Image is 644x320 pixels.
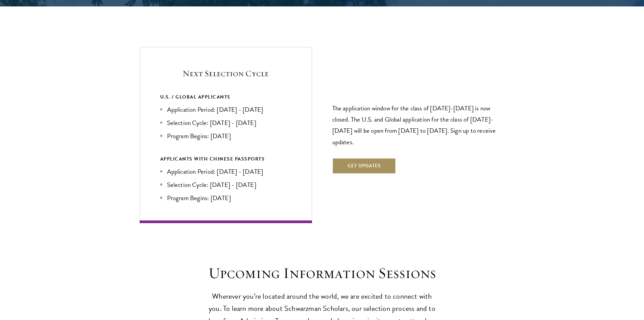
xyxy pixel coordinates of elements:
button: Get Updates [332,158,396,174]
h2: Upcoming Information Sessions [206,264,439,283]
div: U.S. / GLOBAL APPLICANTS [160,93,291,101]
li: Program Begins: [DATE] [160,193,291,203]
li: Program Begins: [DATE] [160,131,291,141]
h5: Next Selection Cycle [160,68,291,79]
p: The application window for the class of [DATE]-[DATE] is now closed. The U.S. and Global applicat... [332,103,505,147]
li: Application Period: [DATE] - [DATE] [160,105,291,114]
li: Application Period: [DATE] - [DATE] [160,167,291,176]
div: APPLICANTS WITH CHINESE PASSPORTS [160,155,291,163]
li: Selection Cycle: [DATE] - [DATE] [160,118,291,128]
li: Selection Cycle: [DATE] - [DATE] [160,180,291,190]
